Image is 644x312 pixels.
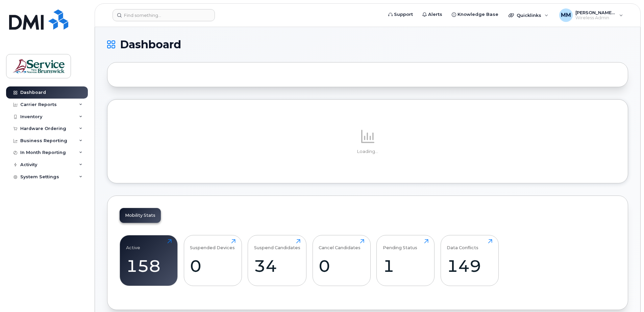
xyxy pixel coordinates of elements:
div: 0 [190,256,236,276]
div: Suspend Candidates [254,239,300,250]
div: 0 [319,256,364,276]
a: Data Conflicts149 [447,239,492,282]
div: 149 [447,256,492,276]
div: 158 [126,256,172,276]
a: Suspend Candidates34 [254,239,300,282]
div: Data Conflicts [447,239,478,250]
a: Cancel Candidates0 [319,239,364,282]
div: Suspended Devices [190,239,235,250]
div: 34 [254,256,300,276]
a: Active158 [126,239,172,282]
div: Pending Status [383,239,417,250]
span: Dashboard [120,40,181,50]
div: Active [126,239,140,250]
p: Loading... [120,149,616,155]
div: Cancel Candidates [319,239,361,250]
a: Suspended Devices0 [190,239,236,282]
a: Pending Status1 [383,239,428,282]
div: 1 [383,256,428,276]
